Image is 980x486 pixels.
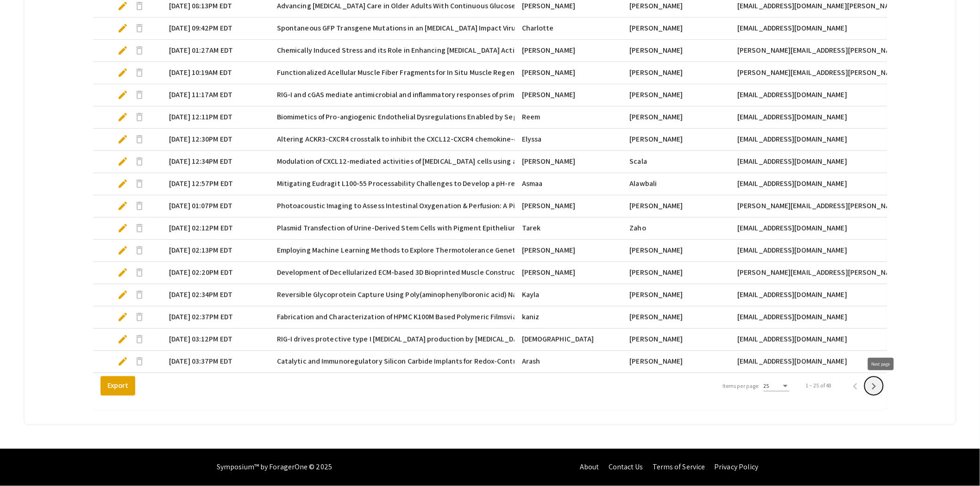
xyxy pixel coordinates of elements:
span: Modulation of CXCL12-mediated activities of [MEDICAL_DATA] cells using a CXCL12-CXCL4 binding int... [277,156,650,167]
mat-cell: [PERSON_NAME] [515,40,622,62]
mat-cell: [DATE] 01:27AM EDT [162,40,270,62]
mat-cell: [EMAIL_ADDRESS][DOMAIN_NAME] [730,218,897,240]
mat-cell: [PERSON_NAME] [515,62,622,84]
span: delete [134,245,145,256]
div: 1 – 25 of 48 [806,382,831,390]
mat-cell: [PERSON_NAME] [515,84,622,106]
span: Fabrication and Characterization of HPMC K100M Based Polymeric Filmsvia Extrusion-Based 3D Printing [277,312,609,323]
div: Items per page: [722,382,760,391]
span: Photoacoustic Imaging to Assess Intestinal Oxygenation & Perfusion: A Pilot Pediatric Clinical Study [277,200,602,212]
span: edit [117,312,128,323]
mat-cell: [PERSON_NAME] [515,262,622,284]
mat-cell: [DATE] 03:12PM EDT [162,329,270,351]
mat-cell: [EMAIL_ADDRESS][DOMAIN_NAME] [730,173,897,195]
mat-cell: [PERSON_NAME] [622,18,730,40]
mat-select: Items per page: [764,383,790,390]
mat-cell: [PERSON_NAME][EMAIL_ADDRESS][PERSON_NAME][DOMAIN_NAME] [730,195,897,218]
mat-cell: [PERSON_NAME][EMAIL_ADDRESS][PERSON_NAME][DOMAIN_NAME] [730,62,897,84]
button: Export [101,376,135,396]
mat-cell: kaniz [515,306,622,329]
mat-cell: [PERSON_NAME] [622,129,730,151]
mat-cell: [PERSON_NAME] [622,351,730,373]
span: Chemically Induced Stress and its Role in Enhancing [MEDICAL_DATA] Activation and Tumor Immunity [277,45,604,56]
mat-cell: [EMAIL_ADDRESS][DOMAIN_NAME] [730,18,897,40]
mat-cell: Arash [515,351,622,373]
mat-cell: [DATE] 12:34PM EDT [162,151,270,173]
mat-cell: [PERSON_NAME] [622,284,730,306]
span: edit [117,289,128,300]
mat-cell: [DEMOGRAPHIC_DATA] [515,329,622,351]
a: Privacy Policy [715,462,759,472]
mat-cell: [PERSON_NAME] [622,195,730,218]
mat-cell: [EMAIL_ADDRESS][DOMAIN_NAME] [730,129,897,151]
mat-cell: [PERSON_NAME] [622,84,730,106]
mat-cell: [EMAIL_ADDRESS][DOMAIN_NAME] [730,306,897,329]
span: delete [134,134,145,145]
span: delete [134,67,145,78]
span: delete [134,200,145,212]
span: Catalytic and Immunoregulatory Silicon Carbide Implants for Redox-Controlled Regeneration and Imp... [277,356,659,367]
a: Contact Us [609,462,643,472]
span: delete [134,156,145,167]
mat-cell: [DATE] 01:07PM EDT [162,195,270,218]
span: RIG-I drives protective type I [MEDICAL_DATA] production by [MEDICAL_DATA] in response to [MEDICA... [277,334,777,345]
mat-cell: [PERSON_NAME] [622,329,730,351]
mat-cell: Alawbali [622,173,730,195]
span: delete [134,312,145,323]
span: Advancing [MEDICAL_DATA] Care in Older Adults With Continuous Glucose Monitoring and Automated [M... [277,0,688,12]
mat-cell: [DATE] 03:37PM EDT [162,351,270,373]
span: delete [134,334,145,345]
div: Symposium™ by ForagerOne © 2025 [217,449,332,486]
span: edit [117,23,128,34]
mat-cell: [EMAIL_ADDRESS][DOMAIN_NAME] [730,151,897,173]
span: delete [134,356,145,367]
span: edit [117,156,128,167]
mat-cell: [PERSON_NAME] [515,195,622,218]
span: edit [117,334,128,345]
span: edit [117,112,128,123]
span: delete [134,45,145,56]
span: Functionalized Acellular Muscle Fiber Fragments for In Situ Muscle Regeneration [277,67,539,78]
mat-cell: [DATE] 12:30PM EDT [162,129,270,151]
div: Next page [868,358,894,370]
mat-cell: Charlotte [515,18,622,40]
span: delete [134,89,145,100]
span: Development of Decellularized ECM-based 3D Bioprinted Muscle Constructs with Dual Growth Factors ... [277,267,794,278]
span: delete [134,0,145,12]
span: delete [134,23,145,34]
span: delete [134,267,145,278]
mat-cell: Tarek [515,218,622,240]
mat-cell: [DATE] 09:42PM EDT [162,18,270,40]
span: delete [134,112,145,123]
mat-cell: Zaho [622,218,730,240]
mat-cell: [EMAIL_ADDRESS][DOMAIN_NAME] [730,240,897,262]
mat-cell: [PERSON_NAME] [622,40,730,62]
mat-cell: [DATE] 02:12PM EDT [162,218,270,240]
span: edit [117,67,128,78]
mat-cell: [EMAIL_ADDRESS][DOMAIN_NAME] [730,351,897,373]
mat-cell: [DATE] 02:34PM EDT [162,284,270,306]
mat-cell: [DATE] 02:13PM EDT [162,240,270,262]
mat-cell: [EMAIL_ADDRESS][DOMAIN_NAME] [730,284,897,306]
span: edit [117,267,128,278]
span: Reversible Glycoprotein Capture Using Poly(aminophenylboronic acid) Nanorods Under a Wide pH Range [277,289,617,300]
mat-cell: Asmaa [515,173,622,195]
span: edit [117,245,128,256]
span: edit [117,0,128,12]
a: Terms of Service [653,462,705,472]
span: Mitigating Eudragit L100-55 Processability Challenges to Develop a pH-responsive matrix using Dir... [277,178,724,189]
a: About [580,462,599,472]
span: delete [134,223,145,234]
mat-cell: [PERSON_NAME] [622,106,730,129]
span: edit [117,223,128,234]
span: edit [117,134,128,145]
mat-cell: Elyssa [515,129,622,151]
mat-cell: [PERSON_NAME][EMAIL_ADDRESS][PERSON_NAME][DOMAIN_NAME] [730,262,897,284]
span: delete [134,178,145,189]
button: Previous page [846,377,865,395]
mat-cell: [PERSON_NAME] [515,240,622,262]
iframe: Chat [7,444,39,479]
span: Altering ACKR3-CXCR4 crosstalk to inhibit the CXCL12-CXCR4 chemokine-driven [MEDICAL_DATA] progre... [277,134,630,145]
mat-cell: [DATE] 02:20PM EDT [162,262,270,284]
button: Next page [865,377,883,395]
